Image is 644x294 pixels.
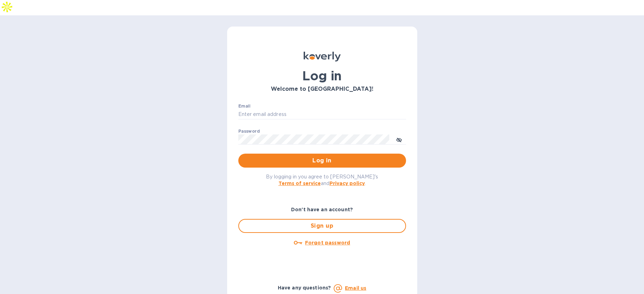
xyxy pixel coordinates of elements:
a: Terms of service [278,181,321,186]
span: Log in [244,156,400,165]
button: toggle password visibility [392,132,406,146]
span: Sign up [245,222,400,230]
a: Privacy policy [330,181,365,186]
h1: Log in [238,68,406,83]
button: Log in [238,154,406,168]
img: Koverly [304,52,341,61]
h3: Welcome to [GEOGRAPHIC_DATA]! [238,86,406,93]
input: Enter email address [238,109,406,120]
span: By logging in you agree to [PERSON_NAME]'s and . [266,174,378,186]
b: Don't have an account? [291,207,353,212]
label: Email [238,104,251,108]
b: Have any questions? [278,285,331,291]
label: Password [238,129,260,133]
button: Sign up [238,219,406,233]
u: Forgot password [305,240,350,245]
a: Email us [345,285,366,291]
